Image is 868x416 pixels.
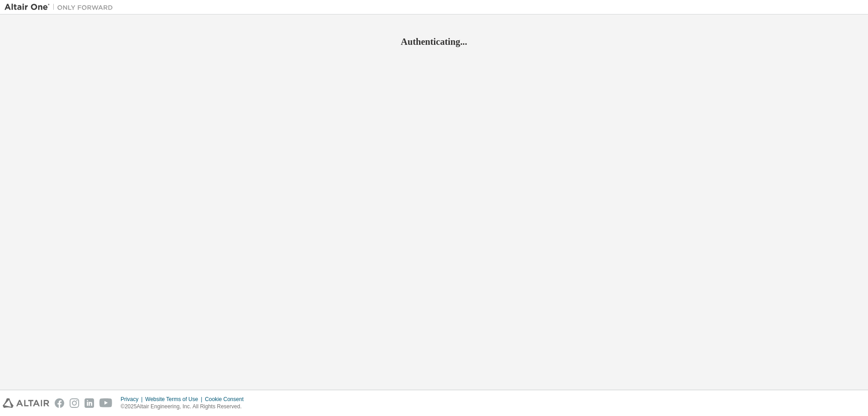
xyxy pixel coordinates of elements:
[5,3,118,12] img: Altair One
[55,398,64,408] img: facebook.svg
[205,396,249,403] div: Cookie Consent
[5,36,863,48] h2: Authenticating...
[85,398,94,408] img: linkedin.svg
[3,398,49,408] img: altair_logo.svg
[99,398,113,408] img: youtube.svg
[145,396,205,403] div: Website Terms of Use
[121,396,145,403] div: Privacy
[70,398,79,408] img: instagram.svg
[121,403,249,411] p: © 2025 Altair Engineering, Inc. All Rights Reserved.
